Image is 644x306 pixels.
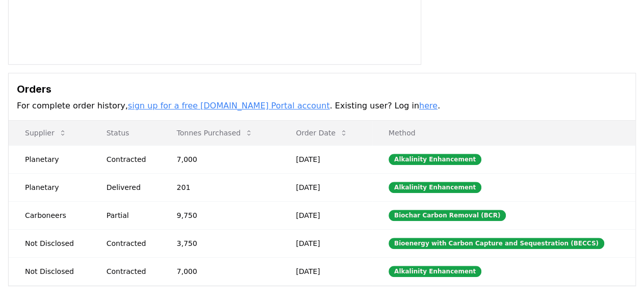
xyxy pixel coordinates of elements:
td: [DATE] [279,145,372,173]
td: 9,750 [160,201,279,229]
td: 3,750 [160,229,279,257]
td: 201 [160,173,279,201]
td: Not Disclosed [9,257,90,285]
td: 7,000 [160,145,279,173]
td: Planetary [9,173,90,201]
p: For complete order history, . Existing user? Log in . [17,100,627,112]
p: Method [380,128,627,138]
div: Alkalinity Enhancement [389,154,481,165]
td: Planetary [9,145,90,173]
div: Contracted [107,238,152,248]
td: [DATE] [279,173,372,201]
div: Contracted [107,154,152,164]
div: Alkalinity Enhancement [389,182,481,193]
div: Biochar Carbon Removal (BCR) [389,210,506,221]
h3: Orders [17,81,627,97]
td: [DATE] [279,201,372,229]
td: 7,000 [160,257,279,285]
div: Bioenergy with Carbon Capture and Sequestration (BECCS) [389,238,604,249]
td: Not Disclosed [9,229,90,257]
a: sign up for a free [DOMAIN_NAME] Portal account [128,101,330,110]
button: Order Date [288,123,356,143]
div: Contracted [107,266,152,276]
td: [DATE] [279,257,372,285]
div: Partial [107,210,152,220]
div: Delivered [107,182,152,192]
td: Carboneers [9,201,90,229]
button: Tonnes Purchased [168,123,261,143]
div: Alkalinity Enhancement [389,266,481,277]
td: [DATE] [279,229,372,257]
button: Supplier [17,123,75,143]
a: here [419,101,437,110]
p: Status [98,128,152,138]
